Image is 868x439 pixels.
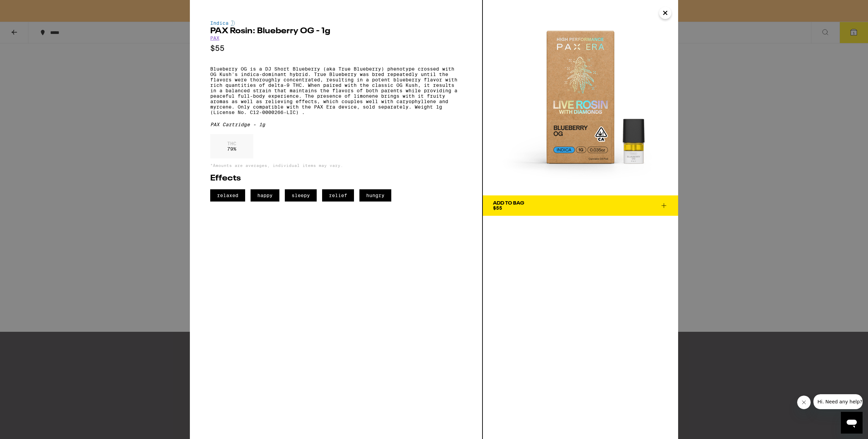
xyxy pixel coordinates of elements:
[210,27,462,35] h2: PAX Rosin: Blueberry OG - 1g
[210,66,462,115] p: Blueberry OG is a DJ Short Blueberry (aka True Blueberry) phenotype crossed with OG Kush's indica...
[659,7,671,19] button: Close
[813,394,863,409] iframe: Message from company
[210,20,462,26] div: Indica
[210,35,219,41] a: PAX
[493,205,502,211] span: $55
[493,201,524,206] div: Add To Bag
[210,163,462,168] p: *Amounts are averages, individual items may vary.
[483,195,678,216] button: Add To Bag$55
[797,396,811,409] iframe: Close message
[359,189,391,202] span: hungry
[227,141,236,146] p: THC
[210,44,462,53] p: $55
[322,189,354,202] span: relief
[210,174,462,183] h2: Effects
[285,189,317,202] span: sleepy
[210,189,245,202] span: relaxed
[841,412,863,434] iframe: Button to launch messaging window
[231,20,235,26] img: indicaColor.svg
[251,189,279,202] span: happy
[210,122,462,127] div: PAX Cartridge - 1g
[210,134,253,158] div: 79 %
